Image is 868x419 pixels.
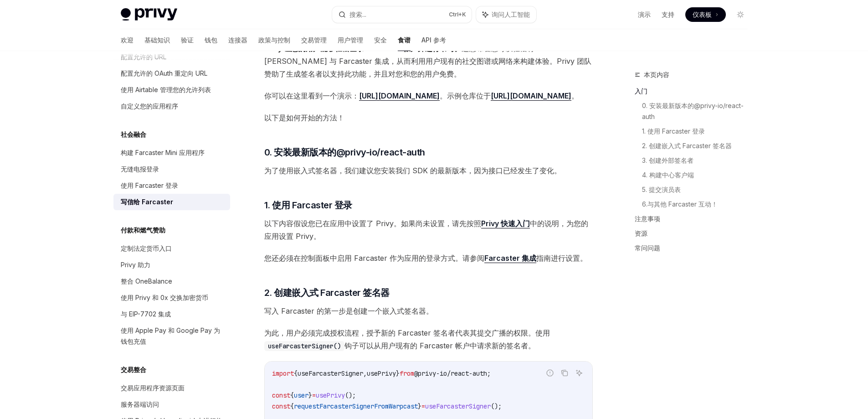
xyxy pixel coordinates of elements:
font: [URL][DOMAIN_NAME] [491,91,571,100]
span: - [436,369,440,378]
span: useFarcasterSigner [298,369,363,378]
span: } [308,391,312,399]
font: 服务器端访问 [121,400,159,408]
span: = [312,391,316,399]
font: +K [458,11,466,18]
font: API 参考 [421,36,446,44]
a: Farcaster 集成 [484,253,536,263]
font: 演示 [638,10,651,18]
span: { [294,369,298,378]
a: 交易应用程序资源页面 [113,380,230,396]
a: [URL][DOMAIN_NAME] [491,91,571,101]
font: 3. 创建外部签名者 [642,156,693,164]
font: 仪表板 [693,10,712,18]
button: 询问人工智能 [476,6,536,23]
font: 连接器 [228,36,247,44]
a: 入门 [635,84,755,98]
font: 1. 使用 Farcaster 登录 [264,200,352,211]
font: 验证 [181,36,194,44]
font: 与 EIP-7702 集成 [121,310,171,318]
font: 6.与其他 Farcaster 互动！ [642,200,718,208]
a: 政策与控制 [258,29,290,51]
font: 1. 使用 Farcaster 登录 [642,127,705,135]
span: } [418,402,421,410]
font: 写信给 Farcaster [121,198,173,206]
font: 钩子可以从用户现有的 Farcaster 帐户中请求新的签名者。 [344,341,535,350]
font: 4. 构建中心客户端 [642,171,694,179]
a: 定制法定货币入口 [113,240,230,257]
a: 使用 Airtable 管理您的允许列表 [113,82,230,98]
font: 2. 创建嵌入式 Farcaster 签名器 [642,142,732,150]
font: 以下内容假设您已在应用中设置了 Privy。如果尚未设置，请先按照 [264,219,481,228]
span: (); [491,402,502,410]
font: [URL][DOMAIN_NAME] [359,91,440,100]
a: 6.与其他 Farcaster 互动！ [642,197,755,212]
font: 定制法定货币入口 [121,244,172,252]
a: 食谱 [398,29,411,51]
button: 复制代码块中的内容 [559,367,570,379]
font: 整合 OneBalance [121,277,172,285]
font: 使用 Privy 和 0x 交换加密货币 [121,294,208,301]
a: 1. 使用 Farcaster 登录 [642,124,755,139]
a: API 参考 [421,29,446,51]
a: 资源 [635,226,755,241]
a: [URL][DOMAIN_NAME] [359,91,440,101]
code: useFarcasterSigner() [264,341,344,351]
font: 你可以在这里看到一个演示： [264,91,359,100]
font: 以下是如何开始的方法！ [264,113,344,122]
a: 基础知识 [144,29,170,51]
button: 搜索...Ctrl+K [332,6,472,23]
a: 使用 Apple Pay 和 Google Pay 为钱包充值 [113,322,230,350]
span: io [440,369,447,378]
a: 常问问题 [635,241,755,255]
span: react [451,369,469,378]
font: 使用 Airtable 管理您的允许列表 [121,86,211,93]
font: 常问问题 [635,244,660,252]
a: 5. 提交演员表 [642,182,755,197]
span: user [294,391,308,399]
font: 写入 Farcaster 的第一步是创建一个嵌入式签名器。 [264,306,433,316]
a: 服务器端访问 [113,396,230,413]
font: 无缝电报登录 [121,165,159,173]
a: 用户管理 [338,29,363,51]
font: 自定义您的应用程序 [121,102,178,110]
font: 用户管理 [338,36,363,44]
font: Ctrl [449,11,458,18]
a: 仪表板 [685,7,726,22]
a: 欢迎 [121,29,134,51]
font: 欢迎 [121,36,134,44]
a: 演示 [638,10,651,19]
a: 验证 [181,29,194,51]
a: 构建 Farcaster Mini 应用程序 [113,145,230,161]
a: 配置允许的 OAuth 重定向 URL [113,65,230,82]
font: Privy 快速入门 [481,219,530,228]
font: 。示例仓库位于 [440,91,491,100]
a: 无缝电报登录 [113,161,230,177]
a: 交易管理 [301,29,327,51]
span: = [421,402,425,410]
font: 食谱 [398,36,411,44]
font: 构建 Farcaster Mini 应用程序 [121,149,205,156]
font: 2. 创建嵌入式 Farcaster 签名器 [264,287,390,298]
font: 询问人工智能 [492,10,530,18]
a: 0. 安装最新版本的@privy-io/react-auth [642,98,755,124]
span: from [400,369,414,378]
font: 注意事项 [635,215,660,222]
font: 您还必须在控制面板中启用 Farcaster 作为应用的登录方式。请参阅 [264,253,484,263]
a: Privy 助力 [113,257,230,273]
font: 安全 [374,36,387,44]
a: 连接器 [228,29,247,51]
span: import [272,369,294,378]
font: 支持 [662,10,674,18]
span: , [363,369,367,378]
font: 社会融合 [121,130,146,138]
font: Farcaster 集成 [484,253,536,263]
font: 政策与控制 [258,36,290,44]
button: 询问人工智能 [573,367,585,379]
font: 基础知识 [144,36,170,44]
a: 使用 Farcaster 登录 [113,177,230,194]
span: requestFarcasterSignerFromWarpcast [294,402,418,410]
a: 安全 [374,29,387,51]
a: 3. 创建外部签名者 [642,153,755,168]
font: Privy 助力 [121,261,150,269]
